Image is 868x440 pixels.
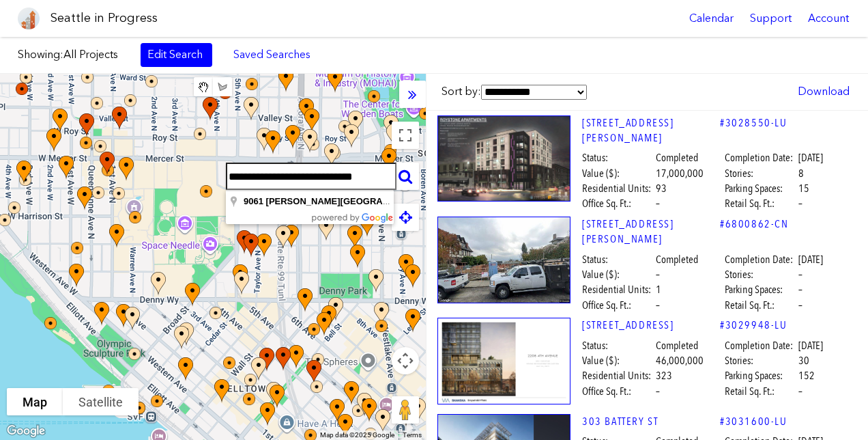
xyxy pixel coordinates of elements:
[194,77,213,96] button: Stop drawing
[582,338,654,353] span: Status:
[656,298,660,313] span: –
[720,217,789,232] a: #6800862-CN
[392,347,419,374] button: Map camera controls
[582,298,654,313] span: Office Sq. Ft.:
[656,252,698,267] span: Completed
[582,353,654,368] span: Value ($):
[582,150,654,165] span: Status:
[403,431,422,439] a: Terms
[18,8,40,29] img: favicon-96x96.png
[582,318,720,333] a: [STREET_ADDRESS]
[798,353,809,368] span: 30
[63,48,118,61] span: All Projects
[725,181,796,196] span: Parking Spaces:
[656,353,704,368] span: 46,000,000
[582,252,654,267] span: Status:
[50,10,158,27] h1: Seattle in Progress
[725,338,796,353] span: Completion Date:
[791,80,856,103] a: Download
[320,431,394,439] span: Map data ©2025 Google
[656,384,660,399] span: –
[266,196,444,206] span: [PERSON_NAME][GEOGRAPHIC_DATA] S
[798,298,802,313] span: –
[725,368,796,383] span: Parking Spaces:
[656,196,660,211] span: –
[582,384,654,399] span: Office Sq. Ft.:
[244,196,263,206] span: 9061
[798,252,823,267] span: [DATE]
[656,181,667,196] span: 93
[582,181,654,196] span: Residential Units:
[582,267,654,282] span: Value ($):
[582,166,654,181] span: Value ($):
[725,166,796,181] span: Stories:
[392,122,419,149] button: Toggle fullscreen view
[725,384,796,399] span: Retail Sq. Ft.:
[656,368,672,383] span: 323
[582,282,654,297] span: Residential Units:
[582,368,654,383] span: Residential Units:
[725,267,796,282] span: Stories:
[141,43,212,66] a: Edit Search
[720,414,787,429] a: #3031600-LU
[18,47,127,62] label: Showing:
[656,338,698,353] span: Completed
[798,166,804,181] span: 8
[582,196,654,211] span: Office Sq. Ft.:
[656,282,661,297] span: 1
[656,150,698,165] span: Completed
[725,196,796,211] span: Retail Sq. Ft.:
[656,166,704,181] span: 17,000,000
[725,150,796,165] span: Completion Date:
[226,43,318,66] a: Saved Searches
[582,217,720,247] a: [STREET_ADDRESS][PERSON_NAME]
[798,368,815,383] span: 152
[392,396,419,424] button: Drag Pegman onto the map to open Street View
[582,414,720,429] a: 303 BATTERY ST
[720,115,787,130] a: #3028550-LU
[798,181,809,196] span: 15
[798,150,823,165] span: [DATE]
[3,422,48,440] img: Google
[798,282,802,297] span: –
[798,196,802,211] span: –
[798,338,823,353] span: [DATE]
[442,84,587,100] label: Sort by:
[720,318,787,333] a: #3029948-LU
[798,267,802,282] span: –
[437,217,570,303] img: 309_W_KINNEAR_PL_SEATTLE.jpg
[3,422,48,440] a: Open this area in Google Maps (opens a new window)
[582,115,720,146] a: [STREET_ADDRESS][PERSON_NAME]
[437,318,570,404] img: 1.jpg
[481,85,587,100] select: Sort by:
[725,353,796,368] span: Stories:
[63,388,139,415] button: Show satellite imagery
[437,115,570,202] img: 1.jpg
[656,267,660,282] span: –
[725,282,796,297] span: Parking Spaces:
[725,298,796,313] span: Retail Sq. Ft.:
[798,384,802,399] span: –
[725,252,796,267] span: Completion Date:
[213,77,232,96] button: Draw a shape
[7,388,63,415] button: Show street map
